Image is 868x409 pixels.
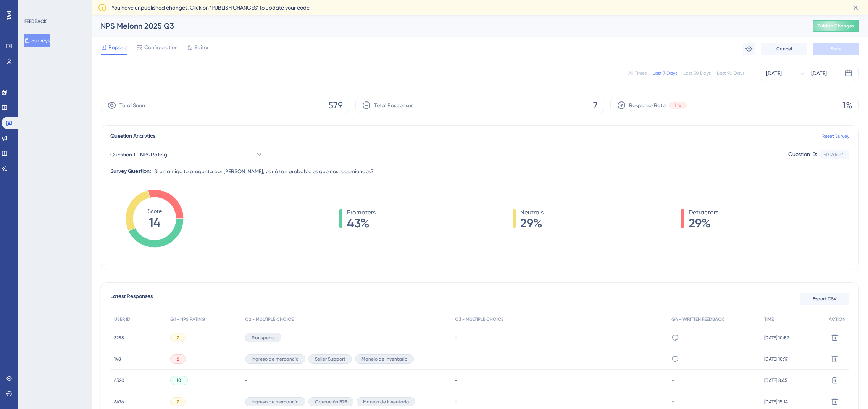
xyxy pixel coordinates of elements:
[154,167,374,176] span: Si un amigo te pregunta por [PERSON_NAME], ¿qué tan probable es que nos recomiendes?
[764,335,789,341] span: [DATE] 10:59
[813,20,859,32] button: Publish Changes
[628,70,647,76] div: All Times
[177,356,179,362] span: 6
[813,296,837,302] span: Export CSV
[108,43,127,52] span: Reports
[149,215,161,230] tspan: 14
[683,70,711,76] div: Last 30 Days
[764,377,787,383] span: [DATE] 8:45
[764,399,788,405] span: [DATE] 15:14
[195,43,209,52] span: Editor
[764,316,774,322] span: TIME
[110,147,263,162] button: Question 1 - NPS Rating
[148,208,162,214] tspan: Score
[455,335,457,341] span: -
[813,43,859,55] button: Save
[800,293,849,305] button: Export CSV
[831,46,841,52] span: Save
[717,70,744,76] div: Last 90 Days
[689,217,718,229] span: 29%
[114,316,131,322] span: USER ID
[24,18,47,24] div: FEEDBACK
[177,399,179,405] span: 7
[766,69,782,78] div: [DATE]
[114,335,124,341] span: 3258
[761,43,807,55] button: Cancel
[842,99,852,111] span: 1%
[177,377,181,383] span: 10
[245,316,294,322] span: Q2 - MULTIPLE CHOICE
[315,399,347,405] span: Operación B2B
[455,356,457,362] span: -
[629,101,666,110] span: Response Rate
[101,21,794,31] div: NPS Melonn 2025 Q3
[347,208,376,217] span: Promoters
[829,316,845,322] span: ACTION
[520,208,544,217] span: Neutrals
[811,69,827,78] div: [DATE]
[111,3,310,12] span: You have unpublished changes. Click on ‘PUBLISH CHANGES’ to update your code.
[653,70,677,76] div: Last 7 Days
[361,356,407,362] span: Manejo de inventario
[455,316,503,322] span: Q3 - MULTIPLE CHOICE
[347,217,376,229] span: 43%
[144,43,178,52] span: Configuration
[764,356,788,362] span: [DATE] 10:17
[818,23,854,29] span: Publish Changes
[110,292,153,306] span: Latest Responses
[520,217,544,229] span: 29%
[363,399,409,405] span: Manejo de inventario
[328,99,343,111] span: 579
[788,150,817,159] div: Question ID:
[177,335,179,341] span: 7
[776,46,792,52] span: Cancel
[593,99,598,111] span: 7
[315,356,345,362] span: Seller Support
[822,133,849,139] a: Reset Survey
[245,377,247,383] span: -
[110,132,155,141] span: Question Analytics
[671,316,724,322] span: Q4 - WRITTEN FEEDBACK
[24,34,50,47] button: Surveys
[252,335,275,341] span: Transporte
[824,151,846,158] div: 5017de97...
[671,377,756,384] div: -
[674,102,676,108] span: 1
[689,208,718,217] span: Detractors
[114,356,121,362] span: 148
[671,398,756,405] div: -
[119,101,145,110] span: Total Seen
[455,377,457,383] span: -
[374,101,413,110] span: Total Responses
[252,356,299,362] span: Ingreso de mercancía
[110,150,167,159] span: Question 1 - NPS Rating
[114,377,124,383] span: 6520
[170,316,205,322] span: Q1 - NPS RATING
[114,399,124,405] span: 6476
[110,167,151,176] div: Survey Question:
[252,399,299,405] span: Ingreso de mercancía
[455,399,457,405] span: -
